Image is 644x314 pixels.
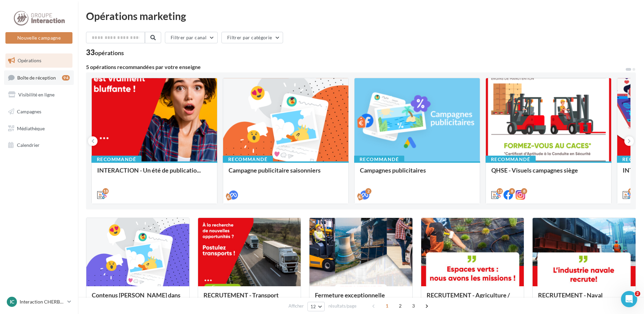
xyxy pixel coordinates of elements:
[5,32,72,44] button: Nouvelle campagne
[17,74,56,80] span: Boîte de réception
[491,166,578,174] span: QHSE - Visuels campagnes siège
[20,298,65,305] p: Interaction CHERBOURG
[95,50,124,56] div: opérations
[4,53,74,68] a: Opérations
[229,166,321,174] span: Campagne publicitaire saisonniers
[86,11,636,21] div: Opérations marketing
[521,188,527,194] div: 8
[497,188,503,194] div: 12
[395,300,406,311] span: 2
[628,188,634,194] div: 12
[165,32,218,43] button: Filtrer par canal
[62,75,70,81] div: 94
[360,166,426,174] span: Campagnes publicitaires
[307,302,325,311] button: 12
[18,58,41,63] span: Opérations
[223,156,273,163] div: Recommandé
[621,291,637,307] iframe: Intercom live chat
[5,295,72,308] a: IC Interaction CHERBOURG
[17,125,45,131] span: Médiathèque
[86,64,625,70] div: 5 opérations recommandées par votre enseigne
[538,291,603,299] span: RECRUTEMENT - Naval
[315,291,385,299] span: Fermeture exceptionnelle
[97,166,201,174] span: INTERACTION - Un été de publicatio...
[354,156,404,163] div: Recommandé
[382,300,392,311] span: 1
[91,156,142,163] div: Recommandé
[203,291,279,299] span: RECRUTEMENT - Transport
[408,300,419,311] span: 3
[310,304,316,309] span: 12
[4,70,74,85] a: Boîte de réception94
[365,188,371,194] div: 2
[18,92,55,97] span: Visibilité en ligne
[4,88,74,102] a: Visibilité en ligne
[509,188,515,194] div: 8
[17,142,40,148] span: Calendrier
[328,303,357,309] span: résultats/page
[10,298,14,305] span: IC
[221,32,283,43] button: Filtrer par catégorie
[4,105,74,119] a: Campagnes
[635,291,640,296] span: 2
[486,156,536,163] div: Recommandé
[4,121,74,136] a: Médiathèque
[4,138,74,152] a: Calendrier
[17,109,41,114] span: Campagnes
[86,49,124,56] div: 33
[288,303,304,309] span: Afficher
[103,188,109,194] div: 18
